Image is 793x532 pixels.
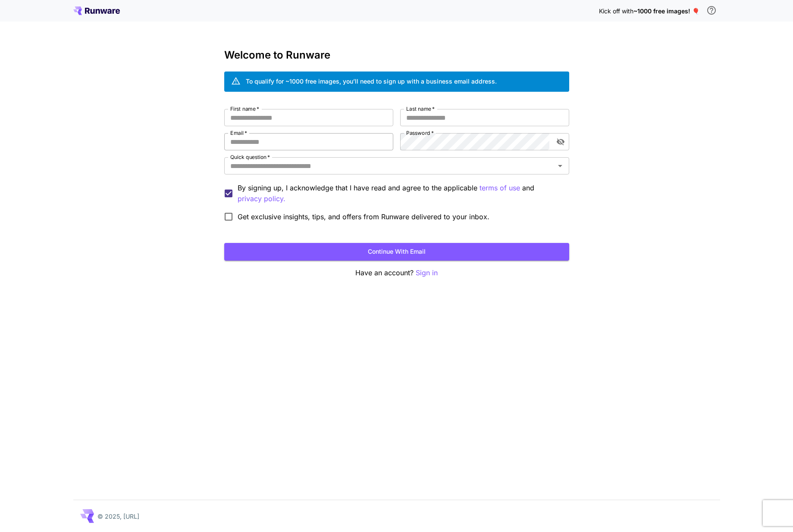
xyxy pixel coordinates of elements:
span: Kick off with [599,7,633,15]
button: Sign in [416,268,438,278]
p: Have an account? [224,268,569,278]
label: First name [230,105,259,112]
label: Password [406,129,434,137]
span: Get exclusive insights, tips, and offers from Runware delivered to your inbox. [238,212,489,222]
button: By signing up, I acknowledge that I have read and agree to the applicable terms of use and [238,193,285,204]
h3: Welcome to Runware [224,49,569,61]
p: privacy policy. [238,193,285,204]
button: By signing up, I acknowledge that I have read and agree to the applicable and privacy policy. [480,183,520,193]
label: Last name [406,105,435,112]
label: Quick question [230,153,270,161]
button: Continue with email [224,243,569,261]
button: In order to qualify for free credit, you need to sign up with a business email address and click ... [703,2,720,19]
p: terms of use [480,183,520,193]
button: toggle password visibility [553,134,568,149]
button: Open [554,160,566,172]
p: © 2025, [URL] [97,512,139,521]
p: By signing up, I acknowledge that I have read and agree to the applicable and [238,183,562,204]
span: ~1000 free images! 🎈 [633,7,699,15]
label: Email [230,129,247,137]
div: To qualify for ~1000 free images, you’ll need to sign up with a business email address. [246,77,497,86]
